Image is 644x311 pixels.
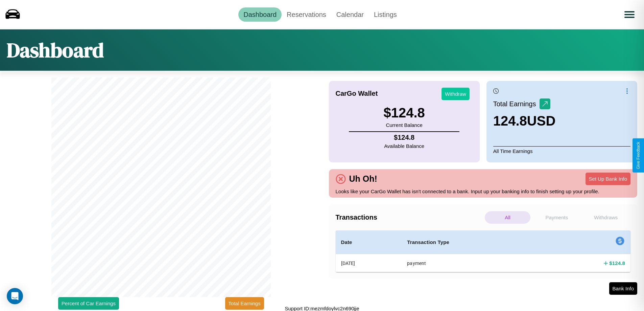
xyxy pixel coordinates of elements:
[636,142,641,169] div: Give Feedback
[620,5,639,24] button: Open menu
[384,141,424,151] p: Available Balance
[383,105,425,120] h3: $ 124.8
[384,134,424,141] h4: $ 124.8
[493,146,630,156] p: All Time Earnings
[7,36,104,64] h1: Dashboard
[225,297,264,310] button: Total Earnings
[586,173,630,185] button: Set Up Bank Info
[485,211,530,224] p: All
[609,282,637,295] button: Bank Info
[442,88,470,100] button: Withdraw
[583,211,629,224] p: Withdraws
[402,254,542,272] th: payment
[534,211,579,224] p: Payments
[407,238,536,246] h4: Transaction Type
[336,230,631,272] table: simple table
[282,7,331,22] a: Reservations
[58,297,119,310] button: Percent of Car Earnings
[331,7,369,22] a: Calendar
[346,174,381,184] h4: Uh Oh!
[336,90,378,97] h4: CarGo Wallet
[609,260,625,267] h4: $ 124.8
[7,288,23,304] div: Open Intercom Messenger
[336,187,631,196] p: Looks like your CarGo Wallet has isn't connected to a bank. Input up your banking info to finish ...
[369,7,402,22] a: Listings
[493,113,556,129] h3: 124.8 USD
[336,254,402,272] th: [DATE]
[493,98,540,110] p: Total Earnings
[383,120,425,130] p: Current Balance
[341,238,397,246] h4: Date
[336,214,483,221] h4: Transactions
[238,7,282,22] a: Dashboard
